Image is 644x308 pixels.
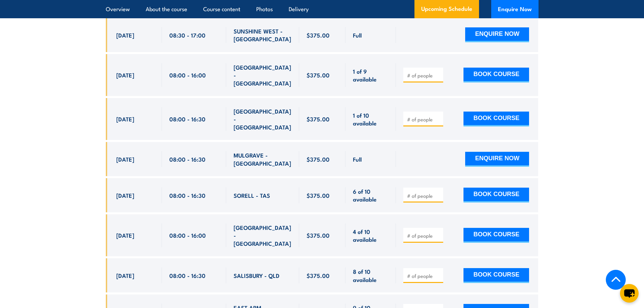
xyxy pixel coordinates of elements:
[234,151,292,167] span: MULGRAVE - [GEOGRAPHIC_DATA]
[353,155,362,163] span: Full
[169,31,206,39] span: 08:30 - 17:00
[307,231,330,239] span: $375.00
[116,231,134,239] span: [DATE]
[234,63,292,87] span: [GEOGRAPHIC_DATA] - [GEOGRAPHIC_DATA]
[307,155,330,163] span: $375.00
[234,191,270,199] span: SORELL - TAS
[234,271,280,279] span: SALISBURY - QLD
[407,192,441,199] input: # of people
[116,71,134,79] span: [DATE]
[307,71,330,79] span: $375.00
[116,191,134,199] span: [DATE]
[407,72,441,79] input: # of people
[465,27,529,42] button: ENQUIRE NOW
[169,191,206,199] span: 08:00 - 16:30
[307,31,330,39] span: $375.00
[307,271,330,279] span: $375.00
[407,116,441,123] input: # of people
[307,191,330,199] span: $375.00
[169,231,206,239] span: 08:00 - 16:00
[234,223,292,247] span: [GEOGRAPHIC_DATA] - [GEOGRAPHIC_DATA]
[116,155,134,163] span: [DATE]
[353,187,388,203] span: 6 of 10 available
[169,115,206,123] span: 08:00 - 16:30
[116,31,134,39] span: [DATE]
[463,228,529,243] button: BOOK COURSE
[353,111,388,127] span: 1 of 10 available
[353,67,388,83] span: 1 of 9 available
[407,273,441,279] input: # of people
[169,155,206,163] span: 08:00 - 16:30
[463,268,529,283] button: BOOK COURSE
[234,27,292,43] span: SUNSHINE WEST - [GEOGRAPHIC_DATA]
[620,284,639,303] button: chat-button
[307,115,330,123] span: $375.00
[407,232,441,239] input: # of people
[463,68,529,82] button: BOOK COURSE
[116,115,134,123] span: [DATE]
[169,271,206,279] span: 08:00 - 16:30
[353,228,388,243] span: 4 of 10 available
[353,267,388,283] span: 8 of 10 available
[463,188,529,203] button: BOOK COURSE
[169,71,206,79] span: 08:00 - 16:00
[234,107,292,131] span: [GEOGRAPHIC_DATA] - [GEOGRAPHIC_DATA]
[116,271,134,279] span: [DATE]
[465,152,529,167] button: ENQUIRE NOW
[353,31,362,39] span: Full
[463,112,529,126] button: BOOK COURSE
